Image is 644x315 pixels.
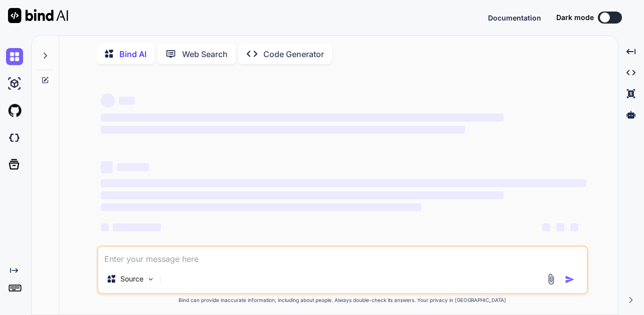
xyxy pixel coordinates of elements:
span: Dark mode [556,13,594,23]
span: ‌ [101,126,465,134]
span: ‌ [101,203,421,211]
span: ‌ [119,97,135,105]
span: Documentation [488,14,541,22]
span: ‌ [101,179,586,187]
img: ai-studio [6,75,23,92]
span: ‌ [556,223,564,231]
p: Web Search [182,48,228,60]
span: ‌ [101,114,504,122]
p: Bind can provide inaccurate information, including about people. Always double-check its answers.... [97,296,588,304]
span: ‌ [113,223,161,231]
span: ‌ [570,223,578,231]
img: Bind AI [8,8,68,23]
button: Documentation [488,13,541,23]
img: chat [6,48,23,65]
img: darkCloudIdeIcon [6,129,23,146]
span: ‌ [101,223,109,231]
img: attachment [545,273,557,285]
p: Source [120,274,143,284]
span: ‌ [101,191,504,199]
p: Code Generator [263,48,324,60]
img: Pick Models [146,275,155,283]
span: ‌ [101,161,113,173]
span: ‌ [117,163,149,171]
img: icon [565,274,575,284]
img: githubLight [6,102,23,119]
p: Bind AI [119,48,146,60]
span: ‌ [101,94,115,108]
span: ‌ [542,223,550,231]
